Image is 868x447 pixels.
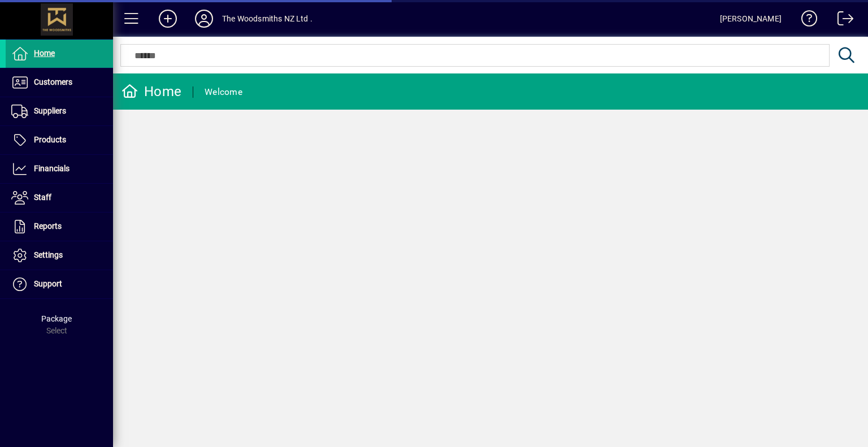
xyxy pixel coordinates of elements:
[186,8,222,29] button: Profile
[150,8,186,29] button: Add
[34,250,63,259] span: Settings
[34,279,62,288] span: Support
[6,155,113,183] a: Financials
[121,83,181,101] div: Home
[34,193,51,202] span: Staff
[829,2,854,39] a: Logout
[6,184,113,212] a: Staff
[6,212,113,241] a: Reports
[34,77,72,86] span: Customers
[720,10,782,28] div: [PERSON_NAME]
[6,241,113,270] a: Settings
[34,49,55,58] span: Home
[205,83,242,101] div: Welcome
[222,10,313,28] div: The Woodsmiths NZ Ltd .
[34,222,62,231] span: Reports
[34,106,66,115] span: Suppliers
[6,68,113,97] a: Customers
[793,2,818,39] a: Knowledge Base
[6,270,113,298] a: Support
[6,97,113,125] a: Suppliers
[41,314,72,323] span: Package
[34,135,66,144] span: Products
[6,126,113,154] a: Products
[34,164,70,173] span: Financials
